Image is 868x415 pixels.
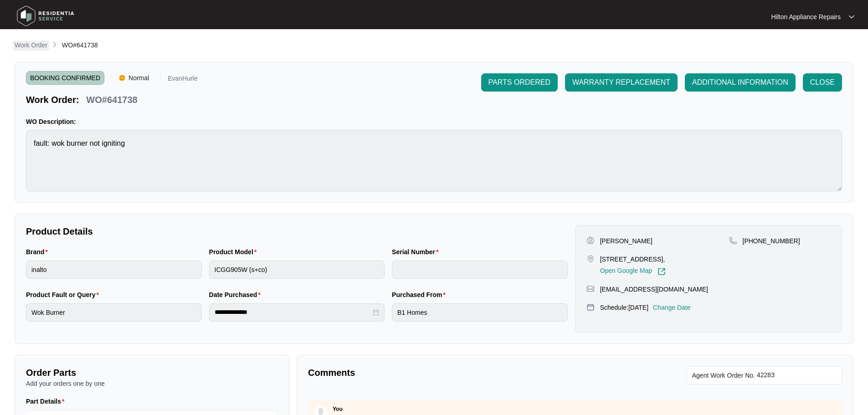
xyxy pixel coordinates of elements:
[600,303,648,312] p: Schedule: [DATE]
[26,93,79,106] p: Work Order:
[653,303,691,312] p: Change Date
[392,247,442,256] label: Serial Number
[13,41,49,51] a: Work Order
[565,73,678,92] button: WARRANTY REPLACEMENT
[209,247,261,256] label: Product Model
[26,290,103,299] label: Product Fault or Query
[692,370,755,381] span: Agent Work Order No.
[657,267,666,276] img: Link-External
[488,77,550,88] span: PARTS ORDERED
[26,261,202,279] input: Brand
[729,236,737,245] img: map-pin
[26,71,104,85] span: BOOKING CONFIRMED
[308,366,569,379] p: Comments
[26,397,68,406] label: Part Details
[333,405,343,413] p: You
[392,303,568,322] input: Purchased From
[15,41,47,50] p: Work Order
[62,41,98,49] span: WO#641738
[572,77,670,88] span: WARRANTY REPLACEMENT
[849,15,854,19] img: dropdown arrow
[26,130,842,191] textarea: fault: wok burner not igniting
[51,41,58,48] img: chevron-right
[168,75,197,85] p: EvanHurle
[26,225,568,238] p: Product Details
[26,303,202,322] input: Product Fault or Query
[586,285,595,293] img: map-pin
[810,77,835,88] span: CLOSE
[26,366,278,379] p: Order Parts
[803,73,842,92] button: CLOSE
[600,267,666,276] a: Open Google Map
[14,2,77,30] img: residentia service logo
[26,379,278,388] p: Add your orders one by one
[86,93,137,106] p: WO#641738
[685,73,796,92] button: ADDITIONAL INFORMATION
[771,12,841,21] p: Hilton Appliance Repairs
[692,77,788,88] span: ADDITIONAL INFORMATION
[209,261,385,279] input: Product Model
[215,307,371,317] input: Date Purchased
[209,290,264,299] label: Date Purchased
[392,261,568,279] input: Serial Number
[600,255,666,264] p: [STREET_ADDRESS],
[600,236,652,246] p: [PERSON_NAME]
[600,285,708,294] p: [EMAIL_ADDRESS][DOMAIN_NAME]
[125,71,153,85] span: Normal
[743,236,800,246] p: [PHONE_NUMBER]
[586,255,595,263] img: map-pin
[757,370,837,381] input: Add Agent Work Order No.
[26,247,51,256] label: Brand
[392,290,449,299] label: Purchased From
[586,236,595,245] img: user-pin
[481,73,558,92] button: PARTS ORDERED
[586,303,595,311] img: map-pin
[119,75,125,81] img: Vercel Logo
[26,117,842,126] p: WO Description:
